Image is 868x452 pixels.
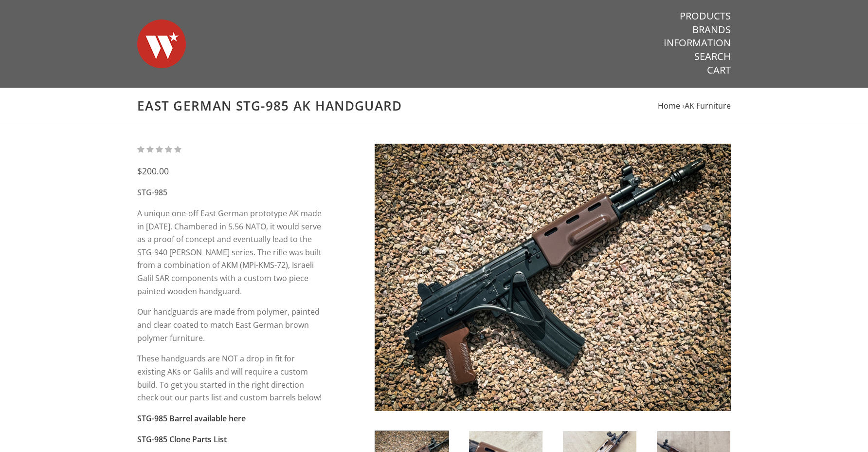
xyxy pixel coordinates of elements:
[658,100,680,111] a: Home
[694,50,731,63] a: Search
[375,144,731,411] img: East German STG-985 AK Handguard
[682,99,731,113] li: ›
[137,413,246,424] a: STG-985 Barrel available here
[137,165,169,177] span: $200.00
[137,352,324,404] p: These handguards are NOT a drop in fit for existing AKs or Galils and will require a custom build...
[137,98,731,114] h1: East German STG-985 AK Handguard
[137,207,324,298] p: A unique one-off East German prototype AK made in [DATE]. Chambered in 5.56 NATO, it would serve ...
[664,37,731,49] a: Information
[685,100,731,111] a: AK Furniture
[137,434,227,445] a: STG-985 Clone Parts List
[137,10,186,78] img: Warsaw Wood Co.
[707,64,731,76] a: Cart
[680,10,731,22] a: Products
[137,187,167,198] strong: STG-985
[692,23,731,36] a: Brands
[137,305,324,344] p: Our handguards are made from polymer, painted and clear coated to match East German brown polymer...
